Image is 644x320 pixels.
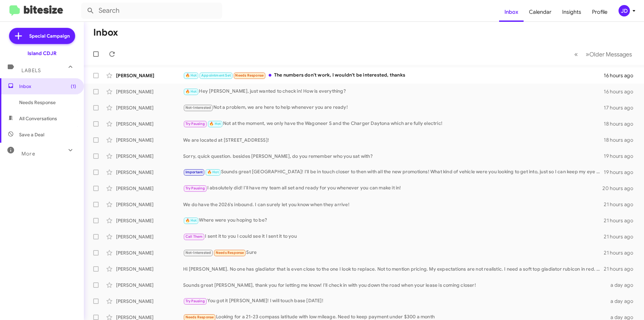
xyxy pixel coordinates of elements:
div: Where were you hoping to be? [183,217,604,224]
div: We are located at [STREET_ADDRESS]! [183,137,604,143]
div: [PERSON_NAME] [116,137,183,143]
div: 17 hours ago [604,104,639,111]
span: Needs Response [216,250,244,255]
div: Hey [PERSON_NAME], just wanted to check in! How is everything? [183,88,604,95]
button: JD [613,5,637,16]
div: You got it [PERSON_NAME]! I will touch base [DATE]! [183,297,606,305]
span: Older Messages [589,51,632,58]
a: Inbox [499,2,524,22]
div: Sounds great [PERSON_NAME], thank you for letting me know! I'll check in with you down the road w... [183,282,606,288]
div: 21 hours ago [604,266,639,272]
span: Save a Deal [19,131,44,138]
input: Search [81,3,222,19]
div: JD [619,5,630,16]
div: [PERSON_NAME] [116,201,183,208]
div: [PERSON_NAME] [116,298,183,305]
button: Previous [570,47,582,61]
div: The numbers don't work, I wouldn't be interested, thanks [183,72,604,79]
div: 16 hours ago [604,88,639,95]
span: Appointment Set [201,73,231,78]
span: Call Them [185,234,203,239]
div: [PERSON_NAME] [116,169,183,176]
div: 18 hours ago [604,121,639,127]
span: Special Campaign [29,33,70,39]
span: Not-Interested [185,105,211,110]
span: Needs Response [19,99,76,106]
span: 🔥 Hot [209,122,221,126]
div: Sorry, quick question. besides [PERSON_NAME], do you remember who you sat with? [183,153,604,159]
div: 16 hours ago [604,72,639,79]
div: 19 hours ago [604,153,639,159]
span: Needs Response [235,73,264,78]
div: a day ago [606,282,639,288]
div: I sent it to you I could see it I sent it to you [183,233,604,240]
h1: Inbox [93,27,118,38]
a: Calendar [524,2,557,22]
div: I absolutely did! I'll have my team all set and ready for you whenever you can make it in! [183,184,602,192]
span: » [586,50,589,58]
div: Sure [183,249,604,257]
div: [PERSON_NAME] [116,72,183,79]
div: [PERSON_NAME] [116,217,183,224]
div: We do have the 2026's inbound. I can surely let you know when they arrive! [183,201,604,208]
div: Not a problem, we are here to help whenever you are ready! [183,104,604,111]
span: Try Pausing [185,122,205,126]
button: Next [582,47,636,61]
span: (1) [71,83,76,90]
span: Try Pausing [185,299,205,303]
div: Sounds great [GEOGRAPHIC_DATA]! I'll be in touch closer to then with all the new promotions! What... [183,168,604,176]
span: Try Pausing [185,186,205,190]
span: All Conversations [19,115,57,122]
div: Hi [PERSON_NAME]. No one has gladiator that is even close to the one I look to replace. Not to me... [183,266,604,272]
div: Not at the moment, we only have the Wagoneer S and the Charger Daytona which are fully electric! [183,120,604,128]
span: 🔥 Hot [185,73,197,78]
div: 21 hours ago [604,233,639,240]
div: [PERSON_NAME] [116,104,183,111]
span: Important [185,170,203,174]
div: [PERSON_NAME] [116,121,183,127]
div: 19 hours ago [604,169,639,176]
div: [PERSON_NAME] [116,185,183,192]
span: Needs Response [185,315,214,319]
a: Insights [557,2,587,22]
div: 18 hours ago [604,137,639,143]
div: 21 hours ago [604,249,639,256]
span: Inbox [19,83,76,90]
div: [PERSON_NAME] [116,282,183,288]
div: [PERSON_NAME] [116,266,183,272]
div: 20 hours ago [602,185,639,192]
span: 🔥 Hot [185,89,197,94]
div: [PERSON_NAME] [116,233,183,240]
span: More [21,151,35,157]
div: [PERSON_NAME] [116,153,183,159]
div: Island CDJR [28,50,57,57]
div: a day ago [606,298,639,305]
span: 🔥 Hot [185,218,197,223]
div: 21 hours ago [604,201,639,208]
a: Special Campaign [9,28,75,44]
span: « [574,50,578,58]
span: Labels [21,67,41,74]
a: Profile [587,2,613,22]
span: Not-Interested [185,250,211,255]
div: 21 hours ago [604,217,639,224]
div: [PERSON_NAME] [116,249,183,256]
nav: Page navigation example [571,47,636,61]
span: 🔥 Hot [207,170,219,174]
div: [PERSON_NAME] [116,88,183,95]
